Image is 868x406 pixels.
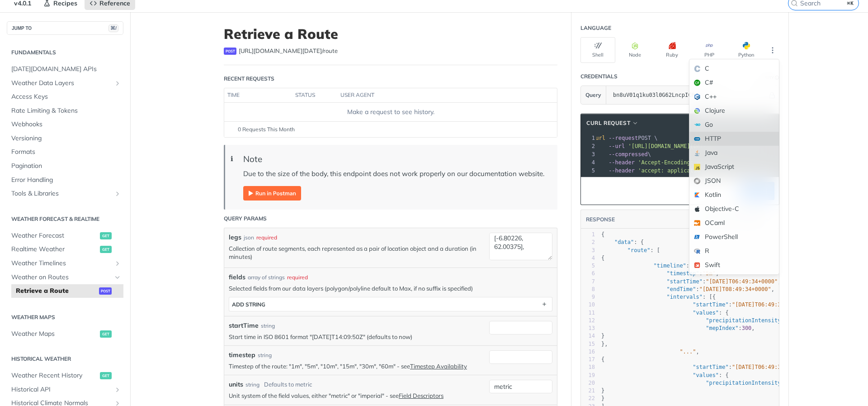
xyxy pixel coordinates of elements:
span: post [224,48,236,55]
h2: Fundamentals [7,48,123,57]
div: 15 [581,340,595,348]
div: Go [689,118,779,132]
span: "[DATE]T06:49:34+0000" [706,278,778,285]
a: [DATE][DOMAIN_NAME] APIs [7,62,123,76]
div: Java [689,146,779,160]
span: \ [592,143,717,149]
button: Shell [580,37,615,63]
div: 7 [581,278,595,286]
div: 18 [581,363,595,371]
div: 6 [581,270,595,277]
a: Weather Data LayersShow subpages for Weather Data Layers [7,76,123,90]
h2: Weather Forecast & realtime [7,215,123,223]
span: Weather Forecast [11,231,98,240]
span: : , [601,278,781,285]
th: time [224,88,292,103]
span: "data" [614,239,634,245]
div: 8 [581,286,595,293]
div: C# [689,76,779,90]
a: Versioning [7,132,123,145]
span: get [100,372,112,379]
div: HTTP [689,132,779,146]
span: --header [609,159,635,166]
button: Query [581,86,606,104]
button: Ruby [655,37,689,63]
div: 14 [581,332,595,340]
button: Python [729,37,764,63]
span: : , [601,364,807,370]
div: Kotlin [689,188,779,202]
span: "values" [693,310,719,316]
span: : { [601,239,644,245]
span: "timeline" [654,263,686,269]
span: get [100,330,112,338]
th: status [292,88,337,103]
div: 9 [581,293,595,301]
span: } [601,387,604,394]
span: 'accept: application/json' [638,167,723,174]
div: 3 [581,150,596,158]
a: Error Handling [7,173,123,187]
span: curl [592,135,605,141]
span: : , [601,317,794,324]
span: https://api.tomorrow.io/v4/route [239,47,338,56]
div: PowerShell [689,230,779,244]
button: More Languages [766,43,779,57]
div: 19 [581,372,595,379]
a: Weather TimelinesShow subpages for Weather Timelines [7,257,123,270]
img: Run in Postman [243,186,301,201]
div: 2 [581,142,596,150]
button: cURL Request [583,119,642,128]
span: Pagination [11,162,121,171]
p: Selected fields from our data layers (polygon/polyline default to Max, if no suffix is specified) [229,284,552,292]
span: Historical API [11,385,112,394]
label: startTime [229,321,259,330]
span: [DATE][DOMAIN_NAME] APIs [11,65,121,74]
span: "route" [627,247,651,253]
a: Timestep Availability [410,363,467,370]
label: legs [229,233,241,242]
span: : [{ [601,294,716,300]
a: Webhooks [7,118,123,131]
span: Formats [11,148,121,157]
a: Retrieve a Routepost [11,284,123,298]
span: ⌘/ [108,24,118,32]
div: Language [580,24,611,32]
button: PHP [692,37,726,63]
span: fields [229,272,245,282]
span: : { [601,263,696,269]
button: Show subpages for Historical API [114,386,121,393]
button: ADD string [229,297,552,311]
span: Realtime Weather [11,245,98,254]
span: }, [601,341,608,347]
span: Error Handling [11,176,121,185]
p: Due to the size of the body, this endpoint does not work properly on our documentation website. [243,169,548,179]
button: Node [618,37,652,63]
div: 1 [581,231,595,239]
span: Weather Recent History [11,371,98,380]
span: : { [601,310,729,316]
div: 5 [581,167,596,175]
span: } [601,395,604,401]
span: "..." [679,349,696,355]
span: : { [601,372,729,378]
label: timestep [229,350,255,360]
input: apikey [609,86,767,104]
svg: More ellipsis [769,46,777,54]
span: 0 Requests This Month [238,125,295,134]
div: JavaScript [689,160,779,174]
div: 17 [581,356,595,363]
div: 13 [581,325,595,332]
div: Recent Requests [224,75,274,83]
button: RESPONSE [585,215,615,224]
span: Weather Timelines [11,259,112,268]
h2: Weather Maps [7,313,123,321]
div: json [244,234,254,242]
a: Access Keys [7,90,123,104]
span: : , [601,270,719,277]
span: Query [585,91,601,99]
span: 300 [742,325,752,331]
div: 4 [581,254,595,262]
a: Historical APIShow subpages for Historical API [7,383,123,396]
a: Pagination [7,159,123,173]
